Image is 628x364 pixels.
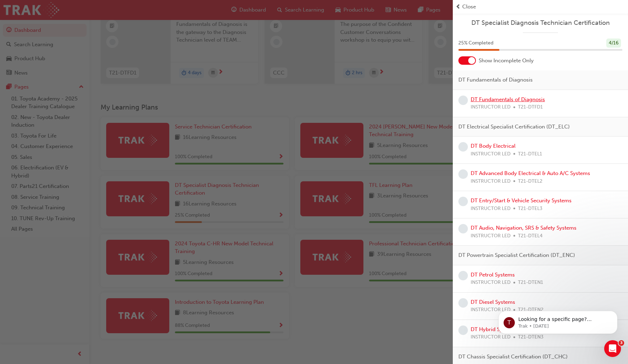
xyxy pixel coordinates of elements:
span: learningRecordVerb_NONE-icon [458,224,468,233]
a: DT Diesel Systems [471,299,515,305]
span: T21-DTEN1 [518,279,543,287]
span: learningRecordVerb_NONE-icon [458,142,468,152]
span: DT Electrical Specialist Certification (DT_ELC) [458,123,570,131]
span: INSTRUCTOR LED [471,177,511,185]
span: INSTRUCTOR LED [471,232,511,240]
a: DT Fundamentals of Diagnosis [471,96,545,103]
span: 25 % Completed [458,39,493,47]
span: Show Incomplete Only [479,57,534,65]
a: DT Entry/Start & Vehicle Security Systems [471,197,572,204]
a: DT Body Electrical [471,143,516,149]
a: DT Hybrid Systems [471,326,517,332]
span: learningRecordVerb_NONE-icon [458,271,468,280]
span: INSTRUCTOR LED [471,103,511,111]
div: 4 / 16 [606,38,621,48]
span: Close [462,3,476,11]
span: DT Chassis Specialist Certification (DT_CHC) [458,353,568,361]
span: learningRecordVerb_NONE-icon [458,169,468,179]
span: T21-DTFD1 [518,103,543,111]
span: T21-DTEL3 [518,205,542,213]
span: INSTRUCTOR LED [471,150,511,158]
a: DT Specialist Diagnosis Technician Certification [458,19,622,27]
span: INSTRUCTOR LED [471,205,511,213]
span: DT Fundamentals of Diagnosis [458,76,533,84]
span: T21-DTEL4 [518,232,542,240]
span: INSTRUCTOR LED [471,306,511,314]
a: DT Audio, Navigation, SRS & Safety Systems [471,225,576,231]
a: DT Petrol Systems [471,272,515,278]
span: INSTRUCTOR LED [471,279,511,287]
span: prev-icon [456,3,461,11]
span: learningRecordVerb_NONE-icon [458,298,468,308]
span: T21-DTEL1 [518,150,542,158]
button: prev-iconClose [456,3,625,11]
span: T21-DTEL2 [518,177,542,185]
iframe: Intercom live chat [604,340,621,357]
span: learningRecordVerb_NONE-icon [458,325,468,335]
a: DT Advanced Body Electrical & Auto A/C Systems [471,170,590,176]
span: 3 [619,340,624,346]
span: learningRecordVerb_NONE-icon [458,197,468,206]
span: learningRecordVerb_NONE-icon [458,96,468,105]
span: DT Powertrain Specialist Certification (DT_ENC) [458,251,575,259]
iframe: Intercom notifications message [488,296,628,345]
span: INSTRUCTOR LED [471,333,511,341]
